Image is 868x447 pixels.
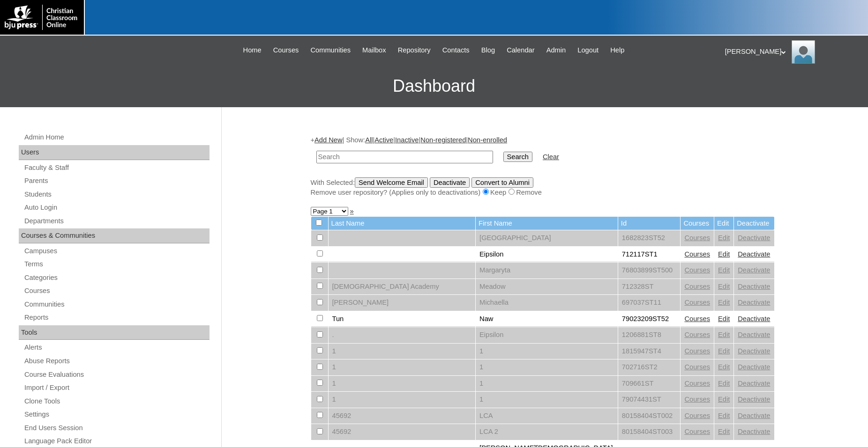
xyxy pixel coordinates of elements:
div: Remove user repository? (Applies only to deactivations) Keep Remove [311,188,775,198]
td: 45692 [329,408,476,424]
td: [GEOGRAPHIC_DATA] [476,230,618,246]
a: Deactivate [738,412,770,419]
a: Courses [684,234,710,242]
td: 712328ST [618,279,681,295]
span: Communities [310,45,351,56]
a: Reports [23,312,210,323]
td: . [329,327,476,343]
a: Help [606,45,629,56]
input: Search [503,152,532,162]
td: 1206881ST8 [618,327,681,343]
td: First Name [476,217,618,230]
a: Courses [684,250,710,258]
td: Michaella [476,295,618,311]
a: Auto Login [23,202,210,213]
span: Calendar [507,45,534,56]
a: Faculty & Staff [23,162,210,174]
a: Deactivate [738,234,770,242]
a: Communities [306,45,355,56]
td: Edit [714,217,733,230]
div: + | Show: | | | | [311,135,775,197]
td: Courses [681,217,714,230]
span: Mailbox [362,45,386,56]
td: 1 [329,392,476,408]
a: Courses [269,45,304,56]
a: Settings [23,409,210,420]
a: Edit [718,363,730,371]
input: Send Welcome Email [355,177,428,188]
div: Courses & Communities [19,228,210,243]
a: Courses [684,428,710,435]
a: Add New [314,136,342,144]
span: Repository [398,45,431,56]
input: Convert to Alumni [471,177,533,188]
a: Deactivate [738,250,770,258]
input: Deactivate [430,177,470,188]
span: Blog [481,45,495,56]
a: All [365,136,373,144]
span: Help [610,45,624,56]
a: Deactivate [738,363,770,371]
a: Active [374,136,393,144]
a: Admin [542,45,571,56]
td: 1815947ST4 [618,344,681,359]
div: Tools [19,325,210,340]
a: Mailbox [358,45,391,56]
a: Courses [684,363,710,371]
a: Language Pack Editor [23,435,210,447]
a: Courses [684,347,710,355]
td: 709661ST [618,376,681,392]
a: Edit [718,396,730,403]
a: Terms [23,258,210,270]
a: Contacts [438,45,474,56]
input: Search [316,151,493,163]
a: Non-enrolled [468,136,507,144]
td: LCA [476,408,618,424]
td: 1 [329,344,476,359]
a: Inactive [395,136,419,144]
a: Clear [543,153,559,161]
a: Edit [718,331,730,338]
td: 79023209ST52 [618,311,681,327]
td: [DEMOGRAPHIC_DATA] Academy [329,279,476,295]
td: 1 [476,359,618,375]
a: Non-registered [420,136,466,144]
td: 1 [329,359,476,375]
a: Courses [684,331,710,338]
td: 1 [476,344,618,359]
a: Calendar [502,45,539,56]
span: Home [243,45,262,56]
td: Meadow [476,279,618,295]
span: Contacts [442,45,470,56]
a: Courses [684,380,710,387]
a: Deactivate [738,396,770,403]
td: 1 [476,392,618,408]
a: Clone Tools [23,396,210,407]
span: Logout [577,45,599,56]
div: Users [19,145,210,160]
a: Course Evaluations [23,369,210,381]
a: Courses [684,315,710,322]
a: Courses [684,396,710,403]
div: [PERSON_NAME] [725,40,859,64]
a: Campuses [23,245,210,257]
a: Communities [23,299,210,310]
td: 1682823ST52 [618,230,681,246]
a: Repository [393,45,435,56]
td: 1 [476,376,618,392]
a: Courses [684,283,710,290]
a: Departments [23,215,210,227]
a: Blog [477,45,500,56]
h3: Dashboard [5,65,863,107]
a: Deactivate [738,299,770,306]
a: Edit [718,299,730,306]
a: Edit [718,266,730,274]
a: Courses [684,412,710,419]
td: 79074431ST [618,392,681,408]
td: 1 [329,376,476,392]
a: End Users Session [23,422,210,434]
td: 80158404ST003 [618,424,681,440]
a: Alerts [23,342,210,353]
a: Deactivate [738,315,770,322]
img: Jonelle Rodriguez [792,40,815,64]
